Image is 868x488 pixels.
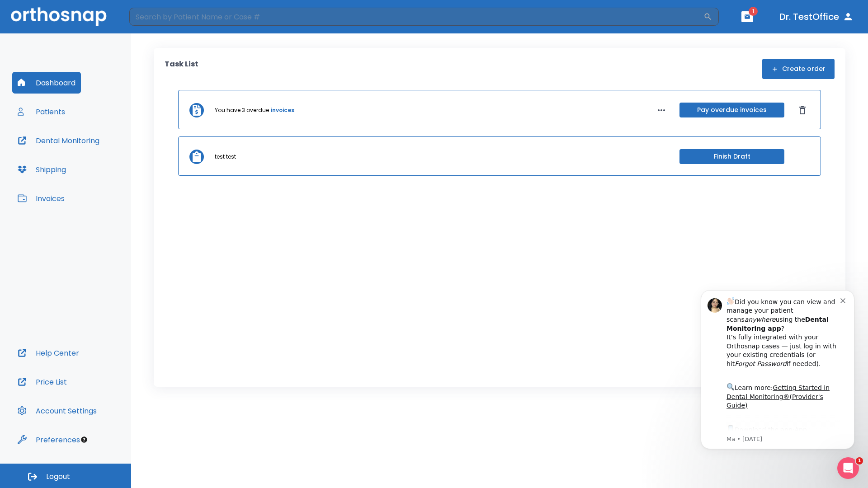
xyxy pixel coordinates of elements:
[679,149,784,164] button: Finish Draft
[12,429,85,450] button: Preferences
[12,101,71,122] button: Patients
[687,277,868,464] iframe: Intercom notifications message
[12,130,105,151] button: Dental Monitoring
[11,7,107,26] img: Orthosnap
[215,106,269,114] p: You have 3 overdue
[12,72,81,94] button: Dashboard
[39,150,120,166] a: App Store
[12,159,71,180] button: Shipping
[12,371,72,393] button: Price List
[80,436,88,444] div: Tooltip anchor
[776,9,857,25] button: Dr. TestOffice
[39,159,153,167] p: Message from Ma, sent 2w ago
[271,106,294,114] a: invoices
[39,147,153,193] div: Download the app: | ​ Let us know if you need help getting started!
[153,19,160,27] button: Dismiss notification
[795,103,810,117] button: Dismiss
[12,400,102,422] button: Account Settings
[215,153,236,161] p: test test
[762,59,835,79] button: Create order
[129,8,703,26] input: Search by Patient Name or Case #
[46,472,70,482] span: Logout
[749,7,758,16] span: 1
[856,457,863,465] span: 1
[12,188,70,209] button: Invoices
[679,103,784,117] button: Pay overdue invoices
[12,342,85,364] button: Help Center
[837,457,859,479] iframe: Intercom live chat
[165,59,198,79] p: Task List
